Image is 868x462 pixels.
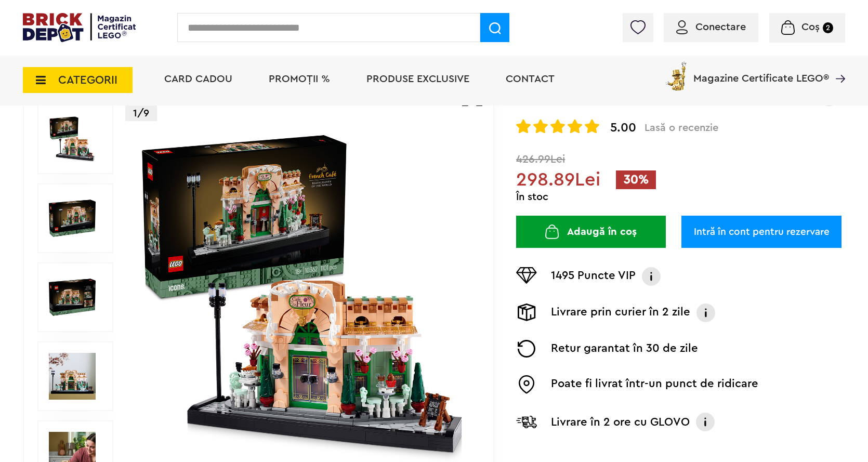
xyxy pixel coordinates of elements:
[49,195,96,242] img: Cafenea frantuzeasca
[516,192,845,202] div: În stoc
[550,119,565,134] img: Evaluare cu stele
[516,170,600,189] span: 298.89Lei
[125,105,157,121] p: 1/9
[616,170,656,189] span: 30%
[164,74,232,84] a: Card Cadou
[269,74,330,84] a: PROMOȚII %
[49,353,96,400] img: Seturi Lego Cafenea frantuzeasca
[681,216,841,248] a: Intră în cont pentru rezervare
[516,119,531,134] img: Evaluare cu stele
[801,22,820,32] span: Coș
[516,415,537,428] img: Livrare Glovo
[516,216,666,248] button: Adaugă în coș
[695,303,716,322] img: Info livrare prin curier
[366,74,469,84] a: Produse exclusive
[49,116,96,163] img: Cafenea frantuzeasca
[551,414,690,430] p: Livrare în 2 ore cu GLOVO
[533,119,548,134] img: Evaluare cu stele
[551,375,758,394] p: Poate fi livrat într-un punct de ridicare
[516,340,537,358] img: Returnare
[695,412,716,432] img: Info livrare cu GLOVO
[829,60,845,70] a: Magazine Certificate LEGO®
[551,340,698,358] p: Retur garantat în 30 de zile
[49,274,96,321] img: Cafenea frantuzeasca LEGO 10362
[610,122,636,134] span: 5.00
[551,303,690,322] p: Livrare prin curier în 2 zile
[506,74,555,84] a: Contact
[676,22,746,32] a: Conectare
[568,119,582,134] img: Evaluare cu stele
[516,154,845,165] span: 426.99Lei
[58,74,117,86] span: CATEGORII
[516,375,537,394] img: Easybox
[641,267,662,286] img: Info VIP
[693,60,829,84] span: Magazine Certificate LEGO®
[585,119,599,134] img: Evaluare cu stele
[645,122,718,134] span: Lasă o recenzie
[823,22,833,33] small: 2
[516,303,537,321] img: Livrare
[695,22,746,32] span: Conectare
[551,267,636,286] p: 1495 Puncte VIP
[516,267,537,284] img: Puncte VIP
